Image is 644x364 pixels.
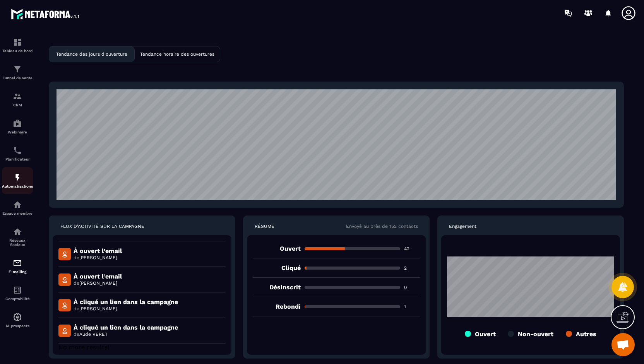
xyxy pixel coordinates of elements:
[22,12,38,19] div: v 4.0.24
[2,113,33,140] a: automationsautomationsWebinaire
[253,303,301,310] p: Rebondi
[31,45,38,51] img: tab_domain_overview_orange.svg
[2,238,33,247] p: Réseaux Sociaux
[20,20,87,26] div: Domaine: [DOMAIN_NAME]
[2,324,33,328] p: IA prospects
[2,59,33,86] a: formationformationTunnel de vente
[2,194,33,221] a: automationsautomationsEspace membre
[404,284,420,291] p: 0
[2,130,33,134] p: Webinaire
[346,223,418,229] p: Envoyé au près de 152 contacts
[2,280,33,307] a: accountantaccountantComptabilité
[253,264,301,272] p: Cliqué
[12,12,19,19] img: logo_orange.svg
[74,324,178,331] p: À cliqué un lien dans la campagne
[2,103,33,107] p: CRM
[404,265,420,271] p: 2
[2,211,33,215] p: Espace membre
[74,331,178,337] p: de
[11,7,80,21] img: logo
[2,49,33,53] p: Tableau de bord
[58,273,71,286] img: mail-detail-icon.f3b144a5.svg
[2,157,33,161] p: Planificateur
[2,253,33,280] a: emailemailE-mailing
[79,332,108,337] span: Aude VERET
[13,146,22,155] img: scheduler
[475,330,496,338] p: Ouvert
[12,20,19,26] img: website_grey.svg
[2,167,33,194] a: automationsautomationsAutomatisations
[56,51,127,57] p: Tendance des jours d'ouverture
[13,38,22,47] img: formation
[74,306,178,312] p: de
[40,46,60,51] div: Domaine
[13,227,22,236] img: social-network
[74,255,122,261] p: de
[74,273,122,280] p: À ouvert l’email
[58,325,71,337] img: mail-detail-icon.f3b144a5.svg
[79,280,117,286] span: [PERSON_NAME]
[2,32,33,59] a: formationformationTableau de bord
[60,223,144,229] p: FLUX D'ACTIVITÉ SUR LA CAMPAGNE
[13,173,22,182] img: automations
[2,221,33,253] a: social-networksocial-networkRéseaux Sociaux
[13,285,22,295] img: accountant
[2,184,33,188] p: Automatisations
[79,255,117,260] span: [PERSON_NAME]
[404,246,420,252] p: 42
[13,92,22,101] img: formation
[13,119,22,128] img: automations
[2,140,33,167] a: schedulerschedulerPlanificateur
[88,45,94,51] img: tab_keywords_by_traffic_grey.svg
[449,223,476,229] p: Engagement
[13,65,22,74] img: formation
[96,46,118,51] div: Mots-clés
[2,297,33,301] p: Comptabilité
[140,51,214,57] p: Tendance horaire des ouvertures
[13,313,22,322] img: automations
[58,343,109,351] span: No more results!
[255,223,274,229] p: RÉSUMÉ
[2,76,33,80] p: Tunnel de vente
[74,247,122,255] p: À ouvert l’email
[253,245,301,252] p: Ouvert
[13,258,22,268] img: email
[576,330,596,338] p: Autres
[611,333,635,356] a: Ouvrir le chat
[2,86,33,113] a: formationformationCRM
[79,306,117,311] span: [PERSON_NAME]
[518,330,553,338] p: Non-ouvert
[74,280,122,286] p: de
[253,284,301,291] p: Désinscrit
[58,299,71,311] img: mail-detail-icon.f3b144a5.svg
[404,304,420,310] p: 1
[2,270,33,274] p: E-mailing
[13,200,22,209] img: automations
[58,248,71,260] img: mail-detail-icon.f3b144a5.svg
[74,298,178,306] p: À cliqué un lien dans la campagne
